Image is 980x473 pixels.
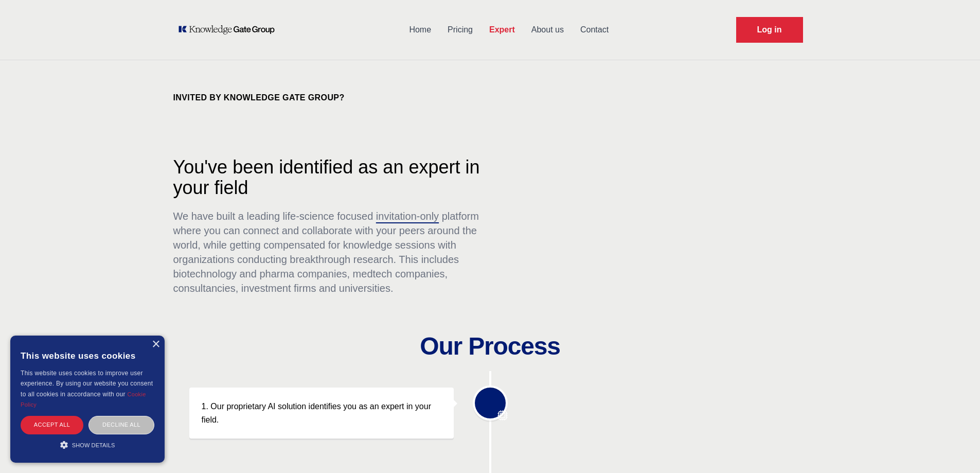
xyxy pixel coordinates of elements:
[523,16,572,43] a: About us
[21,416,83,434] div: Accept all
[103,60,112,68] img: tab_keywords_by_traffic_grey.svg
[202,400,442,426] p: 1. Our proprietary AI solution identifies you as an expert in your field.
[21,440,154,450] div: Show details
[152,341,159,348] div: Close
[173,209,493,295] p: We have built a leading life-science focused platform where you can connect and collaborate with ...
[376,211,439,222] span: invitation-only
[29,16,50,25] div: v 4.0.25
[27,27,115,35] div: Dominio: [DOMAIN_NAME]
[173,92,493,104] p: Invited by Knowledge Gate Group?
[43,60,51,68] img: tab_domain_overview_orange.svg
[929,424,980,473] div: Widget chat
[21,343,154,368] div: This website uses cookies
[173,156,493,198] p: You've been identified as an expert in your field
[481,16,523,43] a: Expert
[21,370,153,398] span: This website uses cookies to improve user experience. By using our website you consent to all coo...
[21,391,146,408] a: Cookie Policy
[16,16,25,25] img: logo_orange.svg
[54,61,79,67] div: Dominio
[88,416,154,434] div: Decline all
[401,16,439,43] a: Home
[16,27,25,35] img: website_grey.svg
[439,16,481,43] a: Pricing
[572,16,617,43] a: Contact
[72,442,115,448] span: Show details
[736,17,803,43] a: Request Demo
[929,424,980,473] iframe: Chat Widget
[115,61,171,67] div: Keyword (traffico)
[177,25,282,35] a: KOL Knowledge Platform: Talk to Key External Experts (KEE)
